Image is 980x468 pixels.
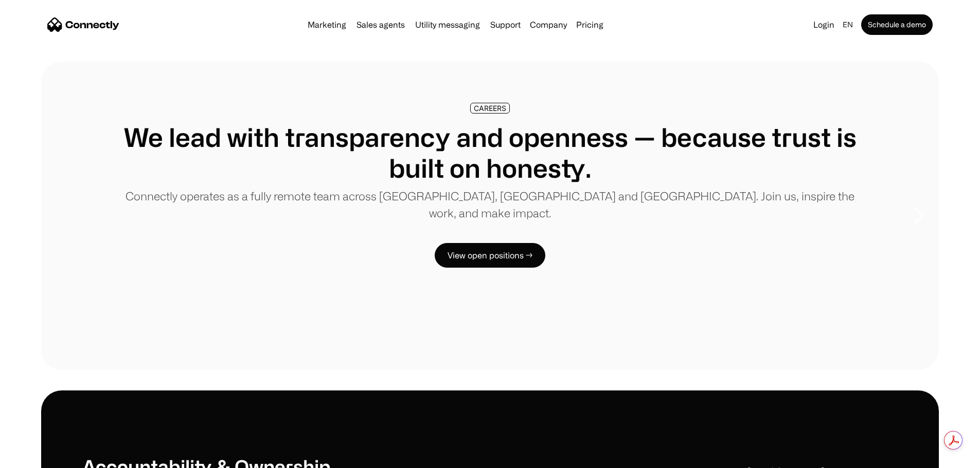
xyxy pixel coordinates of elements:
[10,449,62,464] aside: Language selected: English
[474,104,506,112] div: CAREERS
[861,14,933,35] a: Schedule a demo
[352,21,409,29] a: Sales agents
[123,188,857,221] p: Connectly operates as a fully remote team across [GEOGRAPHIC_DATA], [GEOGRAPHIC_DATA] and [GEOGRA...
[411,21,484,29] a: Utility messaging
[123,122,857,183] h1: We lead with transparency and openness — because trust is built on honesty.
[21,450,62,464] ul: Language list
[527,17,570,32] div: Company
[304,21,350,29] a: Marketing
[572,21,608,29] a: Pricing
[843,17,853,32] div: en
[839,17,859,32] div: en
[47,17,119,32] a: home
[486,21,525,29] a: Support
[530,17,567,32] div: Company
[41,62,939,370] div: carousel
[809,17,839,32] a: Login
[898,164,939,267] div: next slide
[41,62,939,370] div: 1 of 8
[435,243,545,268] a: View open positions →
